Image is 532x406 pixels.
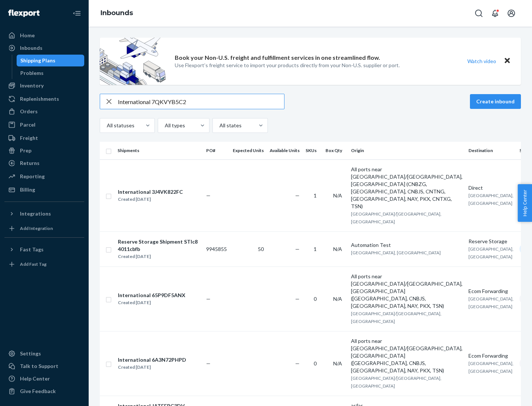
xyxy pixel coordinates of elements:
[20,186,35,193] div: Billing
[219,122,219,129] input: All states
[20,134,38,142] div: Freight
[175,62,400,69] p: Use Flexport’s freight service to import your products directly from your Non-U.S. supplier or port.
[164,122,165,129] input: All types
[468,246,514,259] span: [GEOGRAPHIC_DATA], [GEOGRAPHIC_DATA]
[471,6,486,21] button: Open Search Box
[20,69,44,77] div: Problems
[118,238,200,253] div: Reserve Storage Shipment STIc84011cbfb
[69,6,84,21] button: Close Navigation
[468,193,514,206] span: [GEOGRAPHIC_DATA], [GEOGRAPHIC_DATA]
[314,246,317,252] span: 1
[175,54,380,62] p: Book your Non-U.S. freight and fulfillment services in one streamlined flow.
[4,93,84,105] a: Replenishments
[20,246,44,253] div: Fast Tags
[333,246,342,252] span: N/A
[258,246,264,252] span: 50
[118,188,183,196] div: International 3J4VK822FC
[468,361,514,374] span: [GEOGRAPHIC_DATA], [GEOGRAPHIC_DATA]
[4,184,84,196] a: Billing
[118,253,200,260] div: Created [DATE]
[118,356,186,364] div: International 6A3N72PHPD
[4,385,84,397] button: Give Feedback
[20,375,50,382] div: Help Center
[351,337,463,374] div: All ports near [GEOGRAPHIC_DATA]/[GEOGRAPHIC_DATA], [GEOGRAPHIC_DATA] ([GEOGRAPHIC_DATA], CNBJS, ...
[351,211,441,224] span: [GEOGRAPHIC_DATA]/[GEOGRAPHIC_DATA], [GEOGRAPHIC_DATA]
[4,157,84,169] a: Returns
[20,173,45,180] div: Reporting
[20,108,38,115] div: Orders
[504,6,519,21] button: Open account menu
[118,364,186,371] div: Created [DATE]
[295,192,300,199] span: —
[118,299,185,306] div: Created [DATE]
[4,348,84,359] a: Settings
[333,296,342,302] span: N/A
[295,296,300,302] span: —
[4,258,84,270] a: Add Fast Tag
[267,142,303,159] th: Available Units
[206,192,211,199] span: —
[351,166,463,210] div: All ports near [GEOGRAPHIC_DATA]/[GEOGRAPHIC_DATA], [GEOGRAPHIC_DATA] (CNBZG, [GEOGRAPHIC_DATA], ...
[4,171,84,182] a: Reporting
[333,360,342,367] span: N/A
[4,30,84,41] a: Home
[463,56,501,66] button: Watch video
[323,142,348,159] th: Box Qty
[118,196,183,203] div: Created [DATE]
[4,360,84,372] a: Talk to Support
[468,288,514,295] div: Ecom Forwarding
[20,32,35,39] div: Home
[118,94,284,109] input: Search inbounds by name, destination, msku...
[468,184,514,192] div: Direct
[4,244,84,255] button: Fast Tags
[4,223,84,234] a: Add Integration
[203,142,230,159] th: PO#
[351,375,441,389] span: [GEOGRAPHIC_DATA]/[GEOGRAPHIC_DATA], [GEOGRAPHIC_DATA]
[203,231,230,266] td: 9945855
[106,122,107,129] input: All statuses
[95,3,139,24] ol: breadcrumbs
[20,82,44,89] div: Inventory
[206,360,211,367] span: —
[17,55,85,66] a: Shipping Plans
[20,261,47,267] div: Add Fast Tag
[348,142,465,159] th: Origin
[4,132,84,144] a: Freight
[230,142,267,159] th: Expected Units
[351,250,441,255] span: [GEOGRAPHIC_DATA], [GEOGRAPHIC_DATA]
[206,296,211,302] span: —
[4,119,84,131] a: Parcel
[4,42,84,54] a: Inbounds
[20,57,55,64] div: Shipping Plans
[468,352,514,359] div: Ecom Forwarding
[4,106,84,117] a: Orders
[20,225,53,231] div: Add Integration
[20,44,42,52] div: Inbounds
[20,159,40,167] div: Returns
[20,210,51,217] div: Integrations
[20,350,41,357] div: Settings
[470,94,521,109] button: Create inbound
[465,142,516,159] th: Destination
[4,208,84,220] button: Integrations
[303,142,323,159] th: SKUs
[20,121,35,128] div: Parcel
[468,238,514,245] div: Reserve Storage
[4,145,84,156] a: Prep
[100,9,133,17] a: Inbounds
[314,296,317,302] span: 0
[20,147,31,154] div: Prep
[351,241,463,249] div: Automation Test
[333,192,342,199] span: N/A
[351,311,441,324] span: [GEOGRAPHIC_DATA]/[GEOGRAPHIC_DATA], [GEOGRAPHIC_DATA]
[518,184,532,222] button: Help Center
[314,192,317,199] span: 1
[17,67,85,79] a: Problems
[488,6,502,21] button: Open notifications
[118,292,185,299] div: International 65P9DF5ANX
[314,360,317,367] span: 0
[20,388,56,395] div: Give Feedback
[351,273,463,310] div: All ports near [GEOGRAPHIC_DATA]/[GEOGRAPHIC_DATA], [GEOGRAPHIC_DATA] ([GEOGRAPHIC_DATA], CNBJS, ...
[8,10,40,17] img: Flexport logo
